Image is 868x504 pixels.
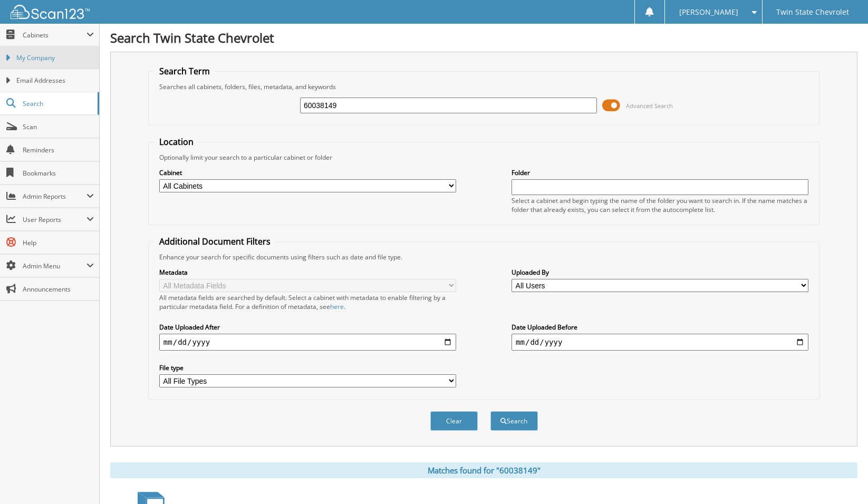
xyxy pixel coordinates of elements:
[679,9,738,15] span: [PERSON_NAME]
[626,102,673,110] span: Advanced Search
[154,65,215,77] legend: Search Term
[430,411,478,431] button: Clear
[159,334,456,351] input: start
[159,168,456,177] label: Cabinet
[11,5,90,19] img: scan123-logo-white.svg
[23,99,92,108] span: Search
[23,285,94,294] span: Announcements
[815,453,868,504] iframe: Chat Widget
[23,238,94,247] span: Help
[490,411,538,431] button: Search
[159,293,456,311] div: All metadata fields are searched by default. Select a cabinet with metadata to enable filtering b...
[154,253,814,261] div: Enhance your search for specific documents using filters such as date and file type.
[512,168,808,177] label: Folder
[16,53,94,63] span: My Company
[23,215,86,224] span: User Reports
[159,323,456,332] label: Date Uploaded After
[154,153,814,162] div: Optionally limit your search to a particular cabinet or folder
[110,462,857,478] div: Matches found for "60038149"
[23,261,86,270] span: Admin Menu
[110,29,857,46] h1: Search Twin State Chevrolet
[512,334,808,351] input: end
[23,122,94,131] span: Scan
[23,192,86,201] span: Admin Reports
[512,196,808,214] div: Select a cabinet and begin typing the name of the folder you want to search in. If the name match...
[776,9,849,15] span: Twin State Chevrolet
[330,302,344,311] a: here
[512,323,808,332] label: Date Uploaded Before
[159,363,456,372] label: File type
[154,136,199,148] legend: Location
[154,82,814,91] div: Searches all cabinets, folders, files, metadata, and keywords
[512,268,808,277] label: Uploaded By
[23,146,94,154] span: Reminders
[154,236,276,247] legend: Additional Document Filters
[16,76,94,85] span: Email Addresses
[159,268,456,277] label: Metadata
[23,31,86,40] span: Cabinets
[23,169,94,178] span: Bookmarks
